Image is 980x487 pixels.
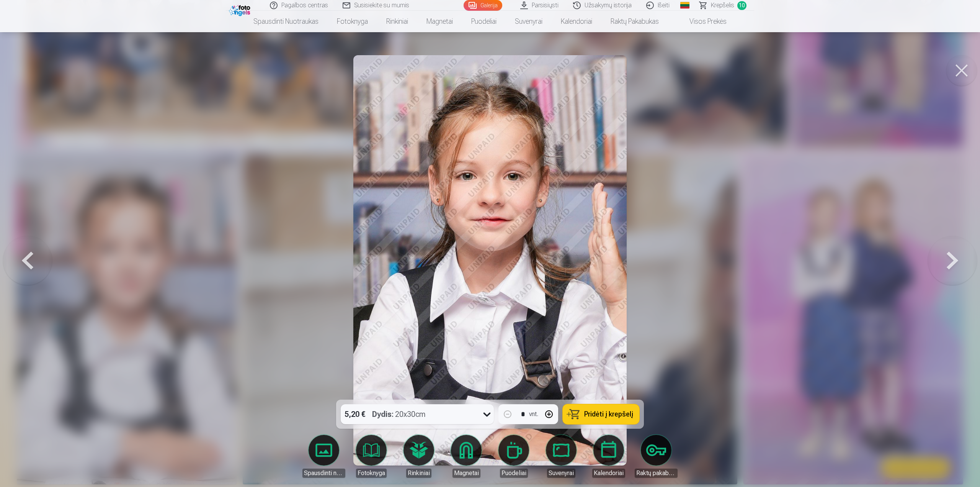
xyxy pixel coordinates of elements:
a: Magnetai [445,435,488,478]
a: Puodeliai [462,11,506,32]
button: Pridėti į krepšelį [563,404,639,424]
div: Fotoknyga [356,469,387,478]
div: 20x30cm [372,404,426,424]
a: Rinkiniai [377,11,417,32]
a: Magnetai [417,11,462,32]
a: Fotoknyga [350,435,393,478]
div: Puodeliai [500,469,528,478]
a: Visos prekės [668,11,736,32]
div: Suvenyrai [547,469,575,478]
div: 5,20 € [341,404,369,424]
a: Fotoknyga [328,11,377,32]
a: Spausdinti nuotraukas [244,11,328,32]
div: Raktų pakabukas [635,469,678,478]
a: Raktų pakabukas [601,11,668,32]
a: Suvenyrai [540,435,583,478]
a: Rinkiniai [397,435,440,478]
img: /fa2 [229,3,252,16]
div: Magnetai [452,469,480,478]
div: Kalendoriai [592,469,625,478]
span: 10 [737,1,746,10]
span: Krepšelis [711,1,734,10]
a: Suvenyrai [506,11,552,32]
div: Rinkiniai [406,469,431,478]
a: Kalendoriai [587,435,630,478]
span: Pridėti į krepšelį [584,411,633,418]
a: Puodeliai [492,435,535,478]
a: Spausdinti nuotraukas [302,435,345,478]
strong: Dydis : [372,409,394,420]
div: Spausdinti nuotraukas [302,469,345,478]
a: Raktų pakabukas [635,435,678,478]
a: Kalendoriai [552,11,601,32]
div: vnt. [529,410,538,419]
